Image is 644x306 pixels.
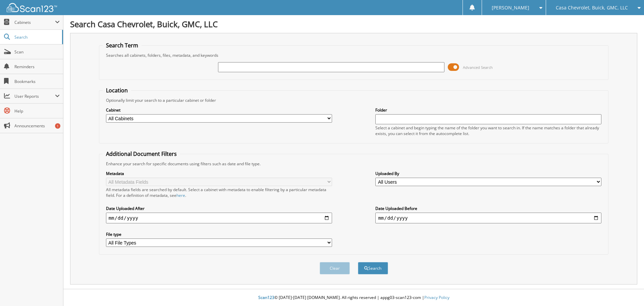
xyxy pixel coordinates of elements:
span: Reminders [14,64,60,70]
span: Bookmarks [14,79,60,84]
span: [PERSON_NAME] [492,6,529,10]
div: Searches all cabinets, folders, files, metadata, and keywords [103,52,605,58]
button: Search [358,262,388,274]
legend: Location [103,87,131,94]
span: Casa Chevrolet, Buick, GMC, LLC [556,6,628,10]
span: Scan [14,49,60,55]
a: Privacy Policy [424,295,449,300]
label: Date Uploaded Before [375,206,601,211]
div: © [DATE]-[DATE] [DOMAIN_NAME]. All rights reserved | appg03-scan123-com | [63,290,644,306]
span: Cabinets [14,19,55,25]
span: User Reports [14,93,55,99]
label: File type [106,231,332,237]
legend: Additional Document Filters [103,150,180,158]
iframe: Chat Widget [610,274,644,306]
input: end [375,213,601,223]
label: Metadata [106,171,332,176]
span: Announcements [14,123,60,129]
input: start [106,213,332,223]
div: Select a cabinet and begin typing the name of the folder you want to search in. If the name match... [375,125,601,136]
label: Uploaded By [375,171,601,176]
span: Help [14,108,60,114]
button: Clear [320,262,350,274]
div: 1 [55,123,60,129]
div: Optionally limit your search to a particular cabinet or folder [103,97,605,103]
label: Folder [375,107,601,113]
legend: Search Term [103,42,142,49]
div: All metadata fields are searched by default. Select a cabinet with metadata to enable filtering b... [106,187,332,198]
a: here [176,192,185,198]
img: scan123-logo-white.svg [7,3,57,12]
div: Enhance your search for specific documents using filters such as date and file type. [103,161,605,167]
label: Cabinet [106,107,332,113]
span: Search [14,34,59,40]
h1: Search Casa Chevrolet, Buick, GMC, LLC [70,18,637,30]
label: Date Uploaded After [106,206,332,211]
span: Scan123 [258,295,274,300]
span: Advanced Search [463,65,493,70]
